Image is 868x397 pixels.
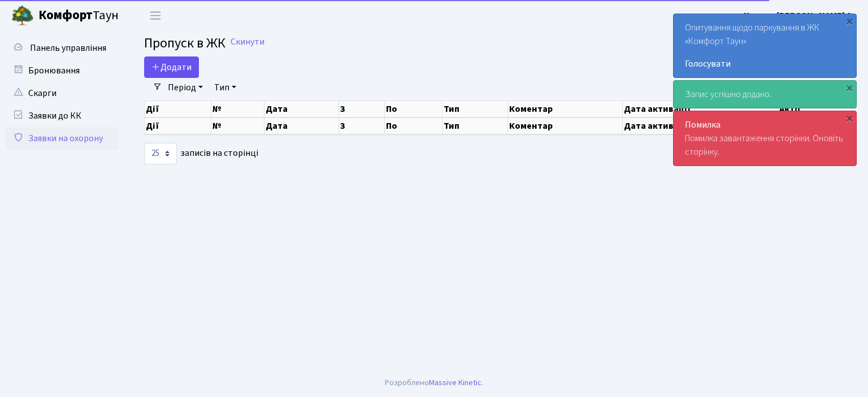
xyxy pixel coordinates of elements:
th: № [211,101,264,117]
th: По [385,117,442,134]
a: Заявки на охорону [6,127,119,150]
div: Помилка завантаження сторінки. Оновіть сторінку. [674,111,856,165]
span: Пропуск в ЖК [144,33,225,53]
span: Додати [151,61,192,73]
th: Дата активації [623,101,778,117]
th: Дата [264,117,339,134]
a: Голосувати [685,57,845,71]
a: Додати [144,56,199,78]
div: Запис успішно додано. [674,81,856,108]
div: Опитування щодо паркування в ЖК «Комфорт Таун» [674,14,856,77]
div: Розроблено . [385,377,483,389]
select: записів на сторінці [144,143,177,164]
a: Тип [210,78,241,97]
th: Коментар [508,101,623,117]
strong: Помилка [685,119,721,131]
a: Massive Kinetic [429,377,481,389]
th: З [339,101,385,117]
a: Бронювання [6,59,119,82]
th: По [385,101,442,117]
th: Дата [264,101,339,117]
a: Період [163,78,207,97]
th: Тип [442,101,508,117]
button: Переключити навігацію [141,6,170,25]
span: Таун [38,6,119,25]
a: Заявки до КК [6,104,119,127]
a: Цитрус [PERSON_NAME] А. [744,9,854,23]
b: Цитрус [PERSON_NAME] А. [744,10,854,22]
img: logo.png [11,5,34,27]
div: × [844,15,855,27]
div: × [844,82,855,93]
th: № [211,117,264,134]
div: × [844,112,855,124]
b: Комфорт [38,6,93,24]
a: Скинути [231,37,264,47]
a: Скарги [6,82,119,104]
span: Панель управління [30,42,106,54]
th: Тип [442,117,508,134]
a: Панель управління [6,37,119,59]
th: Коментар [508,117,623,134]
label: записів на сторінці [144,143,258,164]
th: Дії [145,117,211,134]
th: Дії [145,101,211,117]
th: Дата активації [623,117,778,134]
th: З [339,117,385,134]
